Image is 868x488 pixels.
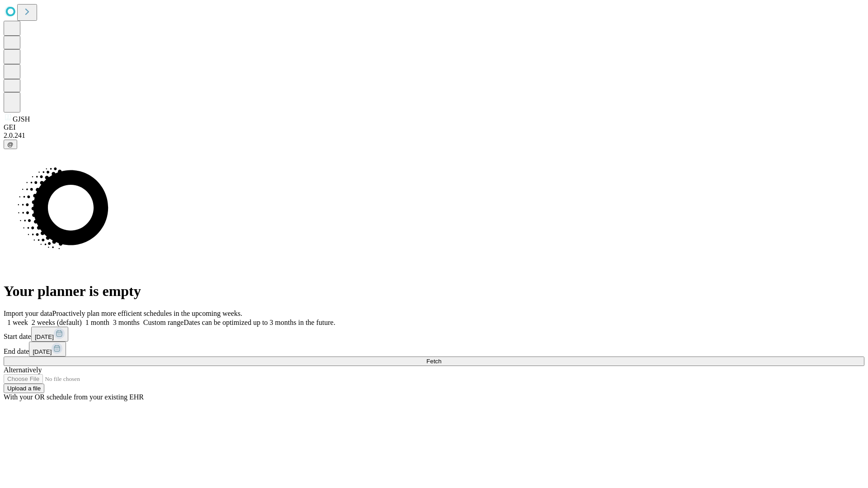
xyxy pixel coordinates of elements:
span: Proactively plan more efficient schedules in the upcoming weeks. [52,310,242,317]
span: Alternatively [4,366,42,374]
span: @ [7,141,14,148]
button: [DATE] [31,327,68,342]
button: Fetch [4,357,864,366]
button: @ [4,140,17,149]
div: 2.0.241 [4,131,864,140]
div: End date [4,342,864,357]
span: GJSH [13,115,30,123]
span: 3 months [113,319,140,326]
span: With your OR schedule from your existing EHR [4,393,144,401]
span: 2 weeks (default) [32,319,82,326]
button: Upload a file [4,384,44,393]
span: Import your data [4,310,52,317]
span: [DATE] [35,333,54,340]
span: 1 week [7,319,28,326]
span: Dates can be optimized up to 3 months in the future. [184,319,335,326]
div: GEI [4,123,864,131]
h1: Your planner is empty [4,283,864,300]
div: Start date [4,327,864,342]
span: 1 month [85,319,109,326]
button: [DATE] [29,342,66,357]
span: Fetch [426,358,441,365]
span: [DATE] [33,348,52,355]
span: Custom range [143,319,184,326]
